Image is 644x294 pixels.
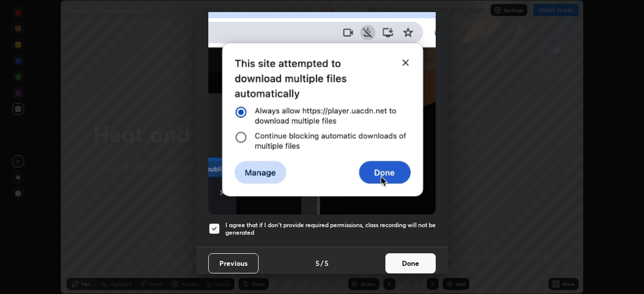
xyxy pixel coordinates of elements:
[208,253,259,273] button: Previous
[325,258,329,268] h4: 5
[315,258,319,268] h4: 5
[225,221,436,237] h5: I agree that if I don't provide required permissions, class recording will not be generated
[385,253,436,273] button: Done
[320,258,324,268] h4: /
